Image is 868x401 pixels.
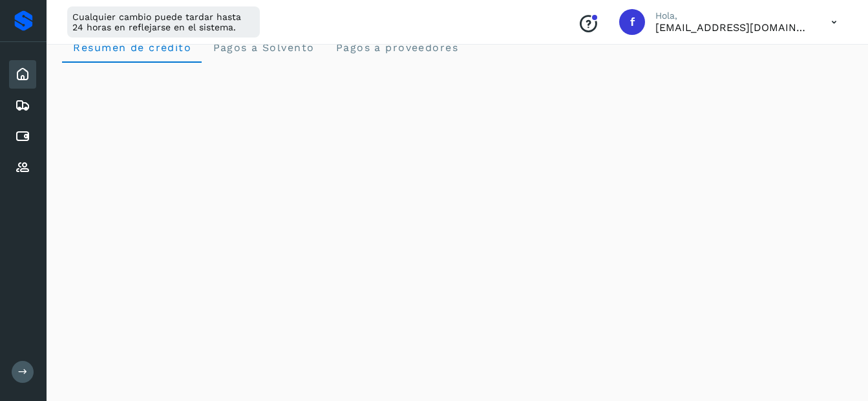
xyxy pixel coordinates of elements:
div: Cuentas por pagar [9,122,36,151]
div: Inicio [9,60,36,89]
div: Cualquier cambio puede tardar hasta 24 horas en reflejarse en el sistema. [67,6,260,38]
div: Proveedores [9,153,36,182]
div: Embarques [9,91,36,120]
p: Hola, [655,10,810,21]
span: Pagos a Solvento [212,41,314,54]
span: Resumen de crédito [72,41,191,54]
p: fmartinez@peramalog.com.mx [655,21,810,34]
span: Pagos a proveedores [335,41,458,54]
